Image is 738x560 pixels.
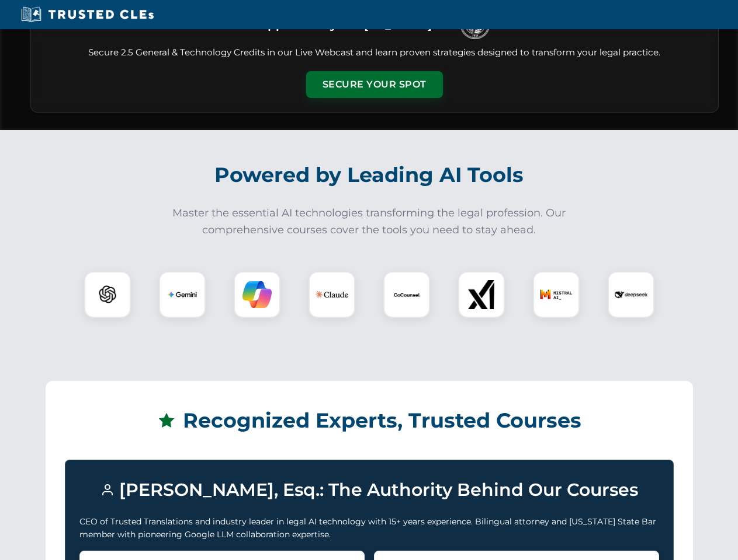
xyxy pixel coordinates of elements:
[79,515,659,541] p: CEO of Trusted Translations and industry leader in legal AI technology with 15+ years experience....
[159,271,206,318] div: Gemini
[165,205,574,239] p: Master the essential AI technologies transforming the legal profession. Our comprehensive courses...
[458,271,505,318] div: xAI
[168,280,197,309] img: Gemini Logo
[18,6,157,23] img: Trusted CLEs
[615,278,647,311] img: DeepSeek Logo
[46,155,693,195] h2: Powered by Leading AI Tools
[608,271,654,318] div: DeepSeek
[65,400,674,441] h2: Recognized Experts, Trusted Courses
[242,280,272,309] img: Copilot Logo
[467,280,496,309] img: xAI Logo
[91,278,124,311] img: ChatGPT Logo
[540,278,573,311] img: Mistral AI Logo
[316,278,348,311] img: Claude Logo
[306,71,443,98] button: Secure Your Spot
[234,271,280,318] div: Copilot
[79,474,659,506] h3: [PERSON_NAME], Esq.: The Authority Behind Our Courses
[392,280,421,309] img: CoCounsel Logo
[533,271,580,318] div: Mistral AI
[45,46,704,60] p: Secure 2.5 General & Technology Credits in our Live Webcast and learn proven strategies designed ...
[309,271,355,318] div: Claude
[383,271,430,318] div: CoCounsel
[84,271,131,318] div: ChatGPT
